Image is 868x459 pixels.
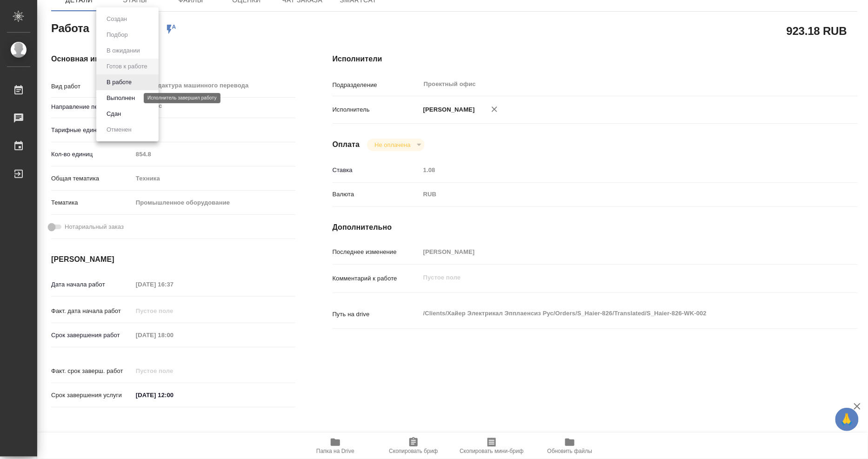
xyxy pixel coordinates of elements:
button: В работе [104,77,134,87]
button: Подбор [104,30,131,40]
button: В ожидании [104,46,143,56]
button: Готов к работе [104,61,150,72]
button: Выполнен [104,93,138,103]
button: Отменен [104,125,134,135]
button: Сдан [104,109,124,119]
button: Создан [104,14,130,24]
